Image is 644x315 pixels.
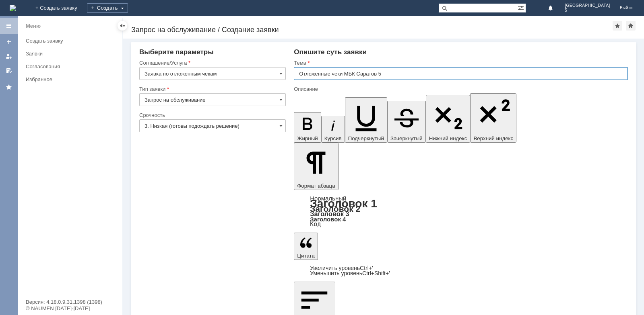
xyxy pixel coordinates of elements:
a: Increase [310,265,373,271]
a: Нормальный [310,195,346,202]
button: Цитата [294,233,318,260]
button: Подчеркнутый [345,97,387,143]
button: Верхний индекс [470,93,516,143]
div: Сделать домашней страницей [626,21,636,31]
div: Избранное [26,76,109,82]
div: Тип заявки [139,86,284,92]
div: Соглашение/Услуга [139,60,284,65]
div: Согласования [26,63,118,70]
div: Описание [294,86,626,92]
span: Ctrl+' [360,265,373,271]
span: Жирный [297,135,318,141]
button: Жирный [294,112,321,143]
span: Зачеркнутый [390,135,423,141]
span: 5 [565,8,610,13]
a: Код [310,221,321,228]
div: Запрос на обслуживание / Создание заявки [131,26,613,34]
div: Срочность [139,112,284,118]
a: Decrease [310,270,390,276]
button: Формат абзаца [294,143,338,190]
div: Версия: 4.18.0.9.31.1398 (1398) [26,299,114,305]
a: Создать заявку [2,35,15,48]
span: Ctrl+Shift+' [362,270,390,276]
div: © NAUMEN [DATE]-[DATE] [26,306,114,311]
img: logo [10,5,16,11]
a: Заявки [23,47,121,60]
span: Выберите параметры [139,48,214,56]
a: Мои заявки [2,50,15,63]
button: Зачеркнутый [387,101,426,143]
a: Заголовок 4 [310,216,346,223]
span: Опишите суть заявки [294,48,367,56]
a: Создать заявку [23,35,121,47]
span: Нижний индекс [429,135,467,141]
div: Создать [87,3,128,13]
a: Заголовок 2 [310,204,360,213]
a: Заголовок 3 [310,210,349,217]
div: Создать заявку [26,38,118,44]
span: [GEOGRAPHIC_DATA] [565,3,610,8]
a: Заголовок 1 [310,197,377,210]
span: Расширенный поиск [518,4,526,11]
span: Курсив [324,135,342,141]
a: Мои согласования [2,64,15,77]
div: Заявки [26,51,118,57]
div: Цитата [294,266,628,276]
span: Цитата [297,253,315,259]
button: Курсив [321,116,345,143]
a: Перейти на домашнюю страницу [10,5,16,11]
button: Нижний индекс [426,95,471,143]
div: Формат абзаца [294,196,628,227]
div: Меню [26,21,41,31]
span: Подчеркнутый [348,135,384,141]
span: Формат абзаца [297,183,335,189]
div: Добавить в избранное [613,21,622,31]
div: Скрыть меню [118,21,127,31]
span: Верхний индекс [473,135,513,141]
a: Согласования [23,60,121,73]
div: Тема [294,60,626,65]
